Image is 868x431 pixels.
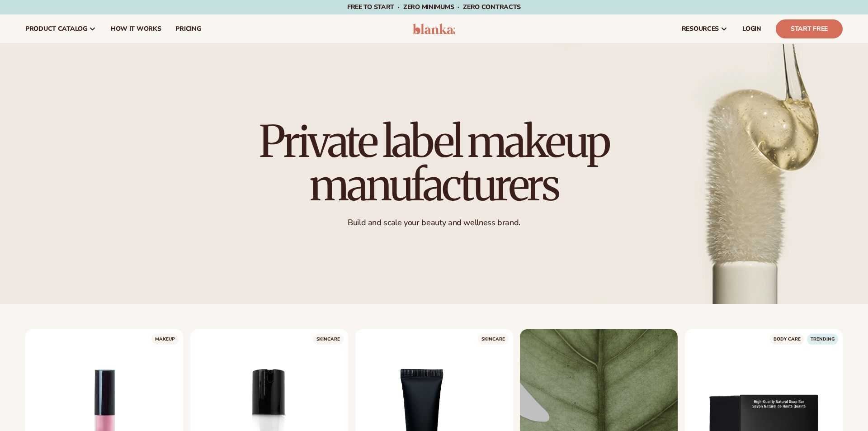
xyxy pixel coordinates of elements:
[347,3,521,11] span: Free to start · ZERO minimums · ZERO contracts
[104,14,169,43] a: How It Works
[413,24,456,34] img: logo
[175,25,201,33] span: pricing
[742,25,761,33] span: LOGIN
[735,14,769,43] a: LOGIN
[18,14,104,43] a: product catalog
[233,120,635,207] h1: Private label makeup manufacturers
[776,19,843,38] a: Start Free
[675,14,735,43] a: resources
[233,218,635,228] p: Build and scale your beauty and wellness brand.
[168,14,208,43] a: pricing
[25,25,87,33] span: product catalog
[111,25,161,33] span: How It Works
[682,25,719,33] span: resources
